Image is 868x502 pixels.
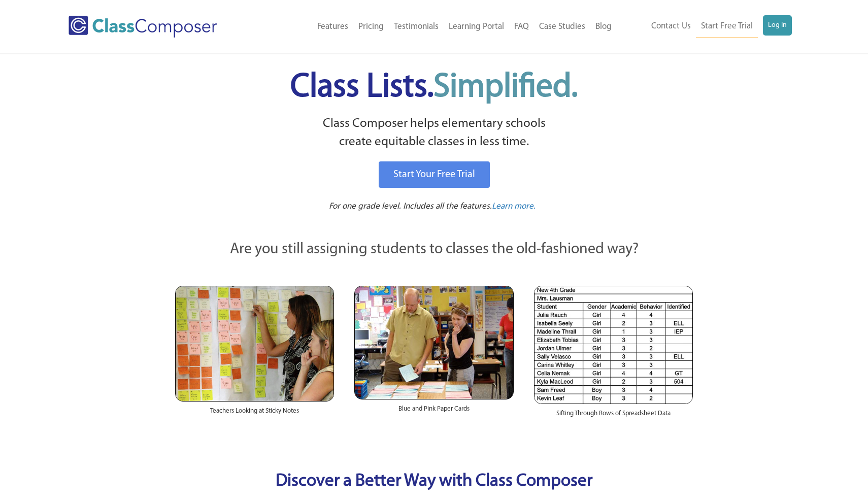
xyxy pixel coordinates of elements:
p: Discover a Better Way with Class Composer [165,469,703,495]
p: Are you still assigning students to classes the old-fashioned way? [175,239,693,261]
div: Teachers Looking at Sticky Notes [175,401,334,426]
a: Case Studies [534,16,590,38]
img: Spreadsheets [534,286,693,404]
a: Pricing [353,16,389,38]
span: Start Your Free Trial [393,170,475,180]
div: Blue and Pink Paper Cards [354,399,513,424]
a: Start Free Trial [696,15,758,38]
nav: Header Menu [617,15,792,38]
a: FAQ [509,16,534,38]
a: Start Your Free Trial [379,161,490,188]
a: Testimonials [389,16,444,38]
a: Learn more. [492,200,536,213]
nav: Header Menu [259,16,617,38]
span: For one grade level. Includes all the features. [329,202,492,211]
img: Blue and Pink Paper Cards [354,286,513,399]
span: Class Lists. [290,71,578,104]
a: Blog [590,16,617,38]
a: Learning Portal [444,16,509,38]
a: Features [312,16,353,38]
img: Class Composer [69,16,217,38]
img: Teachers Looking at Sticky Notes [175,286,334,401]
span: Learn more. [492,202,536,211]
a: Log In [763,15,792,36]
p: Class Composer helps elementary schools create equitable classes in less time. [174,115,694,152]
div: Sifting Through Rows of Spreadsheet Data [534,404,693,428]
a: Contact Us [646,15,696,38]
span: Simplified. [433,71,578,104]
